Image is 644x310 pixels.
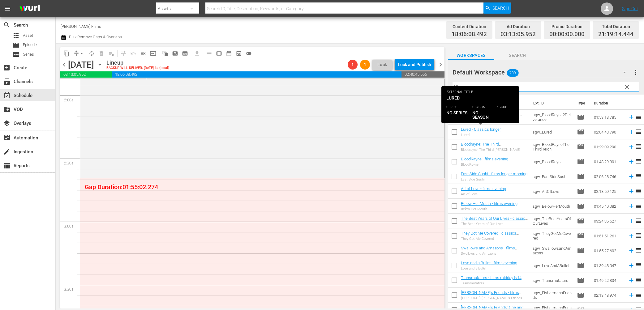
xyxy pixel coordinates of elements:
[60,71,112,78] span: 03:13:05.952
[97,49,106,58] span: Select an event to delete
[461,95,530,112] th: Title
[461,133,501,137] div: Lured
[591,273,625,288] td: 01:49:22.804
[216,50,222,57] span: calendar_view_week_outlined
[549,31,585,38] span: 00:00:00.000
[3,78,11,85] span: Channels
[106,66,169,70] div: BACKUP WILL DELIVER: [DATE] 1a (local)
[138,49,148,58] span: Fill episodes with ad slates
[108,50,114,57] span: playlist_remove_outlined
[530,184,574,199] td: sgw_ArtOfLove
[577,247,584,254] span: Episode
[246,50,252,57] span: toggle_off
[530,125,574,139] td: sgw_Lured
[234,49,244,58] span: View Backup
[483,2,511,14] button: Search
[591,243,625,258] td: 01:55:27.602
[461,207,517,211] div: Below Her Mouth
[623,83,631,91] span: clear
[236,50,242,57] span: preview_outlined
[461,157,508,161] a: BloodRayne - films evening
[494,52,541,59] span: Search
[628,277,635,284] svg: Add to Schedule
[401,71,444,78] span: 02:40:45.556
[398,59,431,70] div: Lock and Publish
[622,82,632,92] button: clear
[461,237,528,241] div: They Got Me Covered
[632,69,639,76] span: more_vert
[635,113,642,121] span: reorder
[628,218,635,224] svg: Add to Schedule
[182,50,188,57] span: subtitles_outlined
[106,59,169,66] div: Lineup
[598,31,633,38] span: 21:19:14.444
[148,49,158,58] span: Update Metadata from Key Asset
[226,50,232,57] span: date_range_outlined
[632,65,639,80] button: more_vert
[63,50,70,57] span: content_copy
[492,2,509,14] span: Search
[12,32,20,39] span: Asset
[530,258,574,273] td: sgw_LoveAndABullet
[577,128,584,136] span: Episode
[635,291,642,299] span: reorder
[549,22,585,31] div: Promo Duration
[577,262,584,269] span: Episode
[244,49,254,58] span: 24 hours Lineup View is OFF
[591,214,625,228] td: 03:24:36.527
[635,202,642,210] span: reorder
[573,95,590,112] th: Type
[591,169,625,184] td: 02:06:28.746
[530,243,574,258] td: sgw_SwallowsandAmazons
[577,113,584,121] span: Episode
[62,49,71,58] span: Copy Lineup
[635,261,642,269] span: reorder
[577,277,584,284] span: Episode
[530,199,574,214] td: sgw_BelowHerMouth
[461,261,517,265] a: Love and a Bullet - films evening
[360,62,370,67] span: 1
[635,276,642,284] span: reorder
[461,118,528,122] div: BloodRayne 2: Deliverance
[461,275,524,285] a: Transmutators - films midday tv14 longer
[461,127,501,132] a: Lured - Classics longer
[461,216,528,225] a: The Best Years of Our Lives - classics longer
[628,188,635,195] svg: Add to Schedule
[461,290,522,299] a: [PERSON_NAME]'s Friends - films [DATE] midday longer
[461,163,508,167] div: BloodRayne
[628,292,635,299] svg: Add to Schedule
[214,49,224,58] span: Week Calendar View
[577,217,584,225] span: Episode
[635,143,642,150] span: reorder
[140,50,146,57] span: menu_open
[170,49,180,58] span: Create Search Block
[68,60,94,70] div: [DATE]
[628,247,635,254] svg: Add to Schedule
[3,64,11,71] span: Create
[591,199,625,214] td: 01:45:40.082
[461,148,528,152] div: Bloodrayne: The Third [PERSON_NAME]
[461,281,528,285] div: Transmutators
[437,61,444,69] span: chevron_right
[23,32,33,39] span: Asset
[577,173,584,180] span: Episode
[60,61,68,69] span: chevron_left
[461,246,517,255] a: Swallows and Amazons - films morning midday
[591,228,625,243] td: 01:51:51.261
[15,2,45,16] img: ans4CAIJ8jUAAAAAAAAAAAAAAAAAAAAAAAAgQb4GAAAAAAAAAAAAAAAAAAAAAAAAJMjXAAAAAAAAAAAAAAAAAAAAAAAAgAT5G...
[530,154,574,169] td: sgw_BloodRayne
[628,262,635,269] svg: Add to Schedule
[202,47,214,59] span: Day Calendar View
[635,247,642,254] span: reorder
[577,158,584,165] span: Episode
[628,114,635,121] svg: Add to Schedule
[635,158,642,165] span: reorder
[591,110,625,125] td: 01:53:13.785
[461,252,528,256] div: Swallows and Amazons
[461,112,522,121] a: BloodRayne 2: Deliverance - films evening
[461,172,527,176] a: East Side Sushi - films longer morning
[448,52,494,59] span: Workspaces
[591,139,625,154] td: 01:29:09.290
[577,188,584,195] span: Episode
[79,50,85,57] span: arrow_drop_down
